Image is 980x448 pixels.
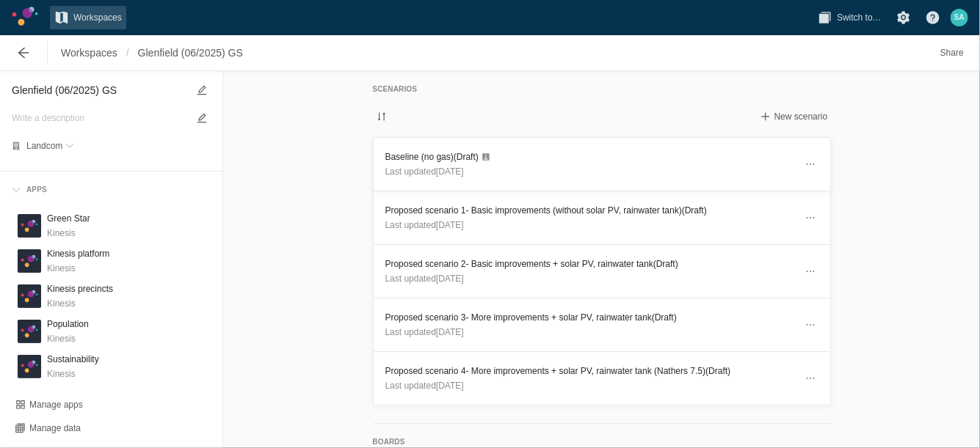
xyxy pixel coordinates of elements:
a: Proposed scenario 2- Basic improvements + solar PV, rainwater tank(Draft)Last updated[DATE] [373,244,831,298]
div: K [18,214,41,238]
span: Landcom [26,142,62,150]
button: Switch to… [813,6,886,29]
textarea: Glenfield (06/2025) GS [12,81,187,99]
div: K [18,249,41,273]
nav: Breadcrumb [57,41,247,65]
div: Apps [21,183,47,197]
button: Share [936,41,968,65]
div: KKinesis logoPopulationKinesis [12,314,211,349]
a: Workspaces [50,6,126,29]
button: Manage apps [12,396,86,414]
h3: Proposed scenario 4- More improvements + solar PV, rainwater tank (Nathers 7.5) (Draft) [385,364,795,378]
span: Last updated [DATE] [385,381,464,391]
button: New scenario [757,108,831,125]
div: KKinesis logoKinesis precinctsKinesis [12,279,211,314]
span: Last updated [DATE] [385,327,464,337]
div: Manage apps [29,399,83,411]
a: Baseline (no gas)(Draft)Last updated[DATE] [373,137,831,191]
span: Switch to… [837,10,882,25]
h5: Scenarios [373,83,831,96]
span: Glenfield (06/2025) GS [138,45,243,60]
h3: Baseline (no gas) (Draft) [385,150,795,164]
h3: Proposed scenario 2- Basic improvements + solar PV, rainwater tank (Draft) [385,257,795,271]
span: Workspaces [61,45,117,60]
div: KKinesis logoSustainabilityKinesis [12,349,211,384]
a: Glenfield (06/2025) GS [134,41,247,65]
p: Kinesis [47,296,113,311]
h3: Sustainability [47,352,99,367]
span: Share [940,45,964,60]
span: Last updated [DATE] [385,220,464,230]
span: Manage data [29,422,81,434]
h3: Kinesis platform [47,246,109,261]
a: Workspaces [57,41,122,65]
div: KKinesis logoKinesis platformKinesis [12,243,211,279]
div: K [18,284,41,308]
button: Manage data [12,419,84,437]
p: Kinesis [47,226,90,240]
p: Kinesis [47,261,109,276]
h3: Kinesis precincts [47,282,113,296]
p: Kinesis [47,331,89,346]
div: SA [951,9,968,26]
h3: Proposed scenario 3- More improvements + solar PV, rainwater tank (Draft) [385,310,795,325]
span: / [122,41,134,65]
h3: Population [47,317,89,331]
a: Proposed scenario 1- Basic improvements (without solar PV, rainwater tank)(Draft)Last updated[DATE] [373,191,831,245]
a: Proposed scenario 4- More improvements + solar PV, rainwater tank (Nathers 7.5)(Draft)Last update... [373,351,831,405]
button: Landcom [26,139,74,153]
div: K [18,320,41,343]
div: K [18,355,41,378]
p: Kinesis [47,367,99,381]
span: Last updated [DATE] [385,273,464,284]
div: KKinesis logoGreen StarKinesis [12,208,211,243]
a: Proposed scenario 3- More improvements + solar PV, rainwater tank(Draft)Last updated[DATE] [373,298,831,352]
h3: Proposed scenario 1- Basic improvements (without solar PV, rainwater tank) (Draft) [385,203,795,218]
h3: Green Star [47,211,90,226]
span: Workspaces [73,10,122,25]
span: New scenario [774,111,828,122]
span: Last updated [DATE] [385,166,464,177]
div: Apps [6,177,217,202]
